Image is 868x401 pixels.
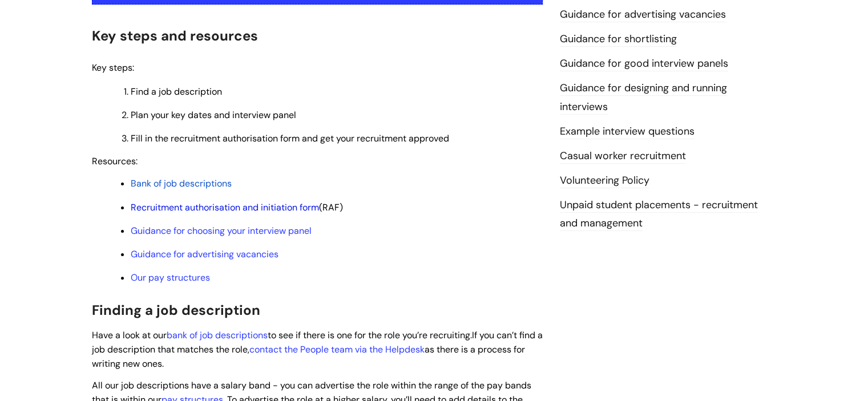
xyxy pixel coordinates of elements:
[131,201,319,213] a: Recruitment authorisation and initiation form
[249,343,425,355] a: contact the People team via the Helpdesk
[167,329,268,341] a: bank of job descriptions
[560,56,728,71] a: Guidance for good interview panels
[560,7,726,22] a: Guidance for advertising vacancies
[92,62,134,74] span: Key steps:
[92,329,472,341] span: Have a look at our to see if there is one for the role you’re recruiting.
[131,201,543,214] p: (RAF)
[131,86,222,98] span: Find a job description
[560,124,695,139] a: Example interview questions
[560,32,677,47] a: Guidance for shortlisting
[131,177,232,189] a: Bank of job descriptions
[131,109,296,121] span: Plan your key dates and interview panel
[92,155,138,167] span: Resources:
[560,81,727,114] a: Guidance for designing and running interviews
[92,329,543,370] span: If you can’t find a job description that matches the role, as there is a process for writing new ...
[131,225,312,237] a: Guidance for choosing your interview panel
[92,301,260,319] span: Finding a job description
[560,149,686,164] a: Casual worker recruitment
[560,173,649,188] a: Volunteering Policy
[92,27,258,44] span: Key steps and resources
[131,248,278,260] a: Guidance for advertising vacancies
[131,132,449,144] span: Fill in the recruitment authorisation form and get your recruitment approved
[131,272,210,283] a: Our pay structures
[560,198,758,231] a: Unpaid student placements - recruitment and management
